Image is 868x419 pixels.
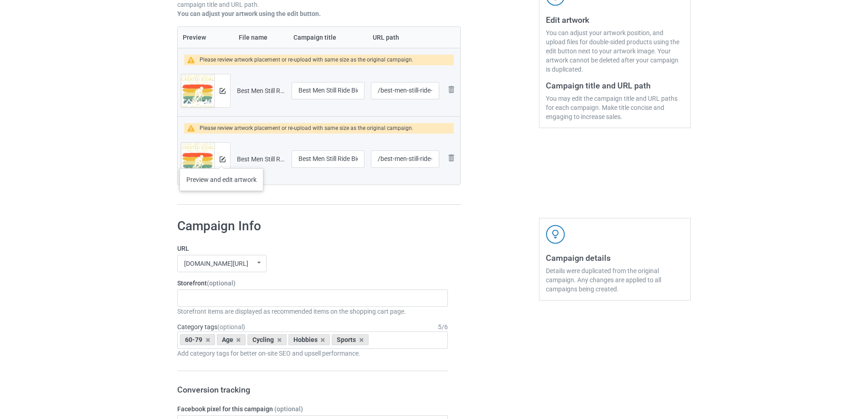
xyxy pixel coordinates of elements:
div: Hobbies [288,334,330,345]
span: (optional) [217,323,245,331]
label: Category tags [177,322,245,331]
div: Please review artwork placement or re-upload with same size as the original campaign. [200,123,413,134]
img: svg+xml;base64,PD94bWwgdmVyc2lvbj0iMS4wIiBlbmNvZGluZz0iVVRGLTgiPz4KPHN2ZyB3aWR0aD0iNDJweCIgaGVpZ2... [546,225,565,244]
div: Sports [332,334,369,345]
div: Cycling [247,334,287,345]
h3: Edit artwork [546,15,684,25]
img: svg+xml;base64,PD94bWwgdmVyc2lvbj0iMS4wIiBlbmNvZGluZz0iVVRGLTgiPz4KPHN2ZyB3aWR0aD0iMTRweCIgaGVpZ2... [220,88,226,94]
label: Facebook pixel for this campaign [177,404,448,414]
span: (optional) [207,279,236,287]
div: You can adjust your artwork position, and upload files for double-sided products using the edit b... [546,28,684,74]
div: Please review artwork placement or re-upload with same size as the original campaign. [200,55,413,65]
div: Add category tags for better on-site SEO and upsell performance. [177,349,448,358]
span: (optional) [274,405,303,413]
div: Best Men Still Ride Bicycles Eighties.png [237,86,285,95]
th: File name [234,27,288,48]
img: original.png [181,143,214,182]
h3: Conversion tracking [177,384,448,395]
th: URL path [368,27,442,48]
th: Preview [178,27,234,48]
div: [DOMAIN_NAME][URL] [184,260,248,267]
h1: Campaign Info [177,218,448,234]
img: svg+xml;base64,PD94bWwgdmVyc2lvbj0iMS4wIiBlbmNvZGluZz0iVVRGLTgiPz4KPHN2ZyB3aWR0aD0iMjhweCIgaGVpZ2... [446,84,457,95]
img: original.png [181,74,214,114]
div: Age [217,334,246,345]
img: warning [187,57,200,63]
div: Best Men Still Ride Bicycles Seventies.png [237,155,285,164]
img: svg+xml;base64,PD94bWwgdmVyc2lvbj0iMS4wIiBlbmNvZGluZz0iVVRGLTgiPz4KPHN2ZyB3aWR0aD0iMjhweCIgaGVpZ2... [446,152,457,163]
img: svg+xml;base64,PD94bWwgdmVyc2lvbj0iMS4wIiBlbmNvZGluZz0iVVRGLTgiPz4KPHN2ZyB3aWR0aD0iMTRweCIgaGVpZ2... [220,156,226,162]
div: Details were duplicated from the original campaign. Any changes are applied to all campaigns bein... [546,266,684,294]
img: warning [187,125,200,132]
th: Campaign title [288,27,368,48]
h3: Campaign details [546,253,684,263]
div: You may edit the campaign title and URL paths for each campaign. Make title concise and engaging ... [546,94,684,121]
div: 60-79 [180,334,215,345]
label: URL [177,244,448,253]
label: Storefront [177,279,448,288]
b: You can adjust your artwork using the edit button. [177,10,321,17]
h3: Campaign title and URL path [546,80,684,91]
div: Storefront items are displayed as recommended items on the shopping cart page. [177,307,448,316]
div: Preview and edit artwork [180,168,263,191]
div: 5 / 6 [438,322,448,331]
